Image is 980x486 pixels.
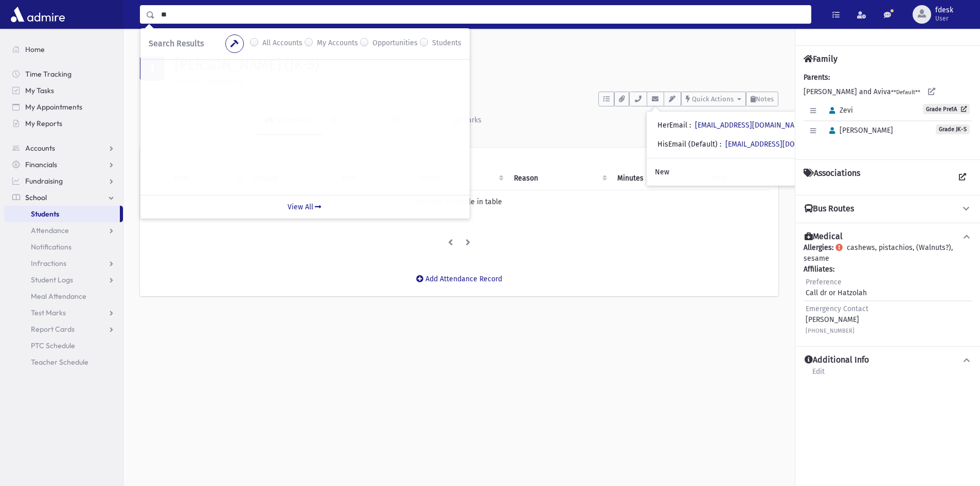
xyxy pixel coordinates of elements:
h4: Family [804,54,838,64]
a: View All [140,195,470,219]
div: HisEmail (Default) [657,139,836,150]
h4: Medical [805,231,843,242]
div: T [140,56,165,81]
button: Add Attendance Record [409,269,509,288]
span: School [25,193,47,202]
span: Meal Attendance [31,292,86,301]
div: [PERSON_NAME] [806,303,868,336]
span: : [689,121,691,130]
span: Emergency Contact [806,304,868,313]
span: My Tasks [25,86,54,95]
button: Quick Actions [681,92,746,106]
button: Additional Info [804,355,972,366]
a: Students [140,42,177,51]
div: Marks [460,116,482,124]
a: Infractions [4,255,123,272]
a: Activity [140,106,190,135]
span: [PERSON_NAME] [825,126,893,135]
span: Infractions [31,259,66,268]
a: My Appointments [4,99,123,115]
h1: [PERSON_NAME] (JK-S) [175,56,778,74]
label: Students [432,38,461,50]
span: Time Tracking [25,69,72,79]
span: Preference [806,278,842,286]
a: [EMAIL_ADDRESS][DOMAIN_NAME] [695,121,806,130]
img: AdmirePro [8,4,67,25]
div: HerEmail [657,120,806,131]
b: Allergies: [804,243,833,252]
a: [EMAIL_ADDRESS][DOMAIN_NAME] [725,140,836,149]
button: Notes [746,92,778,106]
span: Test Marks [31,308,66,317]
span: Fundraising [25,176,63,186]
span: Report Cards [31,325,75,334]
span: My Reports [25,119,62,128]
span: Students [31,209,59,219]
a: School [4,189,123,206]
a: Students [4,206,120,222]
span: fdesk [935,6,953,14]
th: Reason: activate to sort column ascending [508,167,611,190]
span: User [935,14,953,23]
a: Edit [812,366,825,384]
label: My Accounts [317,38,358,50]
span: Teacher Schedule [31,357,88,367]
a: Home [4,41,123,58]
span: Zevi [825,106,853,115]
a: My Reports [4,115,123,132]
a: Grade Pre1A [923,104,970,114]
a: Fundraising [4,173,123,189]
span: Attendance [31,226,69,235]
span: Quick Actions [692,95,734,103]
span: Grade JK-S [936,124,970,134]
a: Notifications [4,239,123,255]
h6: [STREET_ADDRESS] [175,78,778,87]
a: Report Cards [4,321,123,337]
div: cashews, pistachios, (Walnuts?), sesame [804,242,972,338]
span: Notifications [31,242,72,251]
a: Teacher Schedule [4,354,123,370]
small: [PHONE_NUMBER] [806,328,854,334]
span: Home [25,45,45,54]
input: Search [155,5,811,24]
a: Meal Attendance [4,288,123,304]
h4: Bus Routes [805,204,854,214]
span: My Appointments [25,102,82,112]
b: Parents: [804,73,830,82]
span: Student Logs [31,275,73,284]
a: New [647,163,845,182]
div: [PERSON_NAME] and Aviva [804,72,972,151]
label: Opportunities [372,38,418,50]
b: Affiliates: [804,265,834,274]
span: Financials [25,160,57,169]
a: Student Logs [4,272,123,288]
span: PTC Schedule [31,341,75,350]
a: My Tasks [4,82,123,99]
span: Search Results [149,39,204,48]
a: View all Associations [953,168,972,187]
button: Medical [804,231,972,242]
a: Accounts [4,140,123,156]
a: Attendance [4,222,123,239]
th: Minutes [611,167,705,190]
button: Bus Routes [804,204,972,214]
label: All Accounts [262,38,302,50]
h4: Additional Info [805,355,869,366]
div: Call dr or Hatzolah [806,277,867,298]
a: PTC Schedule [4,337,123,354]
a: Test Marks [4,304,123,321]
a: Time Tracking [4,66,123,82]
span: Accounts [25,143,55,153]
span: Notes [756,95,774,103]
h4: Associations [804,168,860,187]
a: Financials [4,156,123,173]
span: : [720,140,721,149]
nav: breadcrumb [140,41,177,56]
